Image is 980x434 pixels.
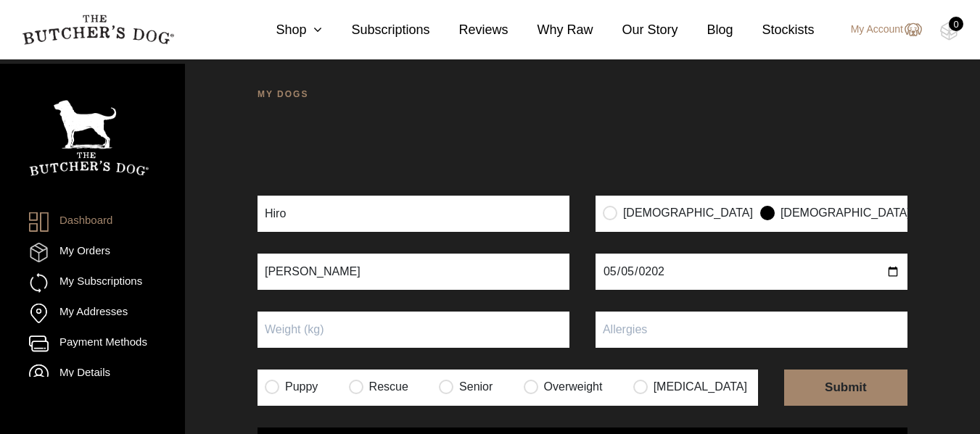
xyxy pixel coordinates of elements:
[760,206,910,220] label: [DEMOGRAPHIC_DATA]
[429,20,508,40] a: Reviews
[29,364,110,384] a: My Details
[247,20,322,40] a: Shop
[29,273,142,293] a: My Subscriptions
[633,380,747,394] label: [MEDICAL_DATA]
[322,20,429,40] a: Subscriptions
[439,380,493,394] label: Senior
[258,196,569,232] input: Name
[29,100,149,176] img: TBD_Portrait_Logo_White.png
[29,304,128,323] a: My Addresses
[678,20,733,40] a: Blog
[258,87,907,138] h6: MY DOGS
[836,21,922,38] a: My Account
[29,334,147,354] a: Payment Methods
[603,206,753,220] label: [DEMOGRAPHIC_DATA]
[733,20,815,40] a: Stockists
[940,22,958,41] img: TBD_Cart-Empty.png
[524,380,603,394] label: Overweight
[29,212,112,232] a: Dashboard
[949,17,963,31] div: 0
[258,254,569,290] input: Breed
[593,20,678,40] a: Our Story
[265,380,318,394] label: Puppy
[508,20,593,40] a: Why Raw
[349,380,408,394] label: Rescue
[596,312,907,348] input: Allergies
[784,370,907,406] input: Submit
[29,243,110,262] a: My Orders
[596,254,907,290] input: Birthday
[258,312,569,348] input: Weight (kg)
